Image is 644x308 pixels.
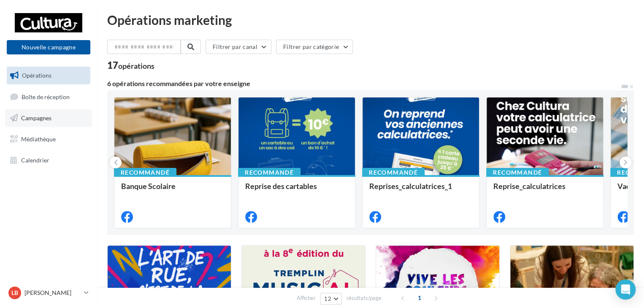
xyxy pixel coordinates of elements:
[5,67,92,84] a: Opérations
[11,289,18,297] span: LB
[369,181,452,191] span: Reprises_calculatrices_1
[21,114,51,122] span: Campagnes
[21,156,49,163] span: Calendrier
[7,285,90,301] a: LB [PERSON_NAME]
[238,168,300,177] div: Recommandé
[5,88,92,106] a: Boîte de réception
[22,93,70,100] span: Boîte de réception
[324,295,331,302] span: 12
[121,181,176,191] span: Banque Scolaire
[615,279,636,300] div: Open Intercom Messenger
[24,289,81,297] p: [PERSON_NAME]
[320,293,342,305] button: 12
[206,40,271,54] button: Filtrer par canal
[21,135,56,143] span: Médiathèque
[5,109,92,127] a: Campagnes
[413,291,426,305] span: 1
[5,151,92,169] a: Calendrier
[486,168,549,177] div: Recommandé
[5,130,92,148] a: Médiathèque
[107,61,154,70] div: 17
[107,80,620,87] div: 6 opérations recommandées par votre enseigne
[346,294,382,302] span: résultats/page
[118,62,154,70] div: opérations
[245,181,317,191] span: Reprise des cartables
[22,72,51,79] span: Opérations
[276,40,353,54] button: Filtrer par catégorie
[114,168,176,177] div: Recommandé
[7,40,90,54] button: Nouvelle campagne
[493,181,566,191] span: Reprise_calculatrices
[297,294,316,302] span: Afficher
[107,14,634,26] div: Opérations marketing
[362,168,425,177] div: Recommandé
